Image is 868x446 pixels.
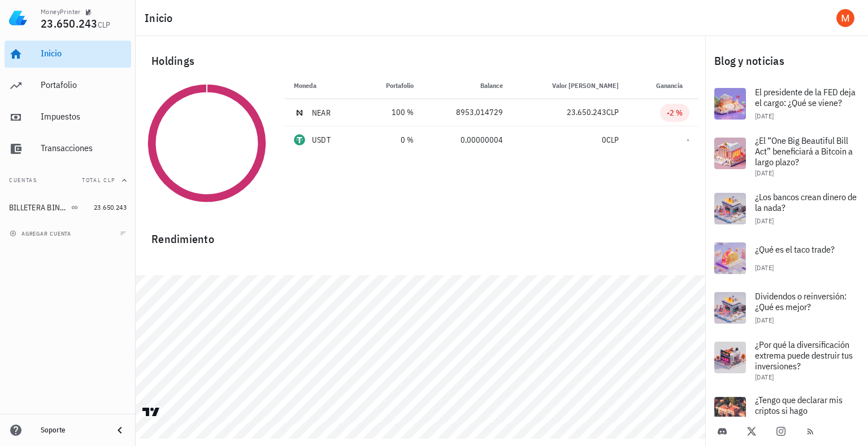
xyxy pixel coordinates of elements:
span: ¿Qué es el taco trade? [755,244,835,255]
span: ¿Tengo que declarar mis criptos si hago [PERSON_NAME]? [755,394,843,427]
div: 8953,014729 [432,107,503,118]
button: CuentasTotal CLP [5,167,131,194]
a: ¿Tengo que declarar mis criptos si hago [PERSON_NAME]? [705,388,868,443]
div: NEAR [312,107,331,118]
a: Impuestos [5,104,131,131]
div: NEAR-icon [294,107,305,118]
span: [DATE] [755,263,774,272]
div: Blog y noticias [705,43,868,79]
span: ¿Por qué la diversificación extrema puede destruir tus inversiones? [755,339,853,372]
a: El presidente de la FED deja el cargo: ¿Qué se viene? [DATE] [705,79,868,129]
a: ¿Por qué la diversificación extrema puede destruir tus inversiones? [DATE] [705,333,868,388]
span: Dividendos o reinversión: ¿Qué es mejor? [755,290,847,312]
div: 100 % [369,107,414,118]
div: MoneyPrinter [41,7,81,16]
div: BILLETERA BINANCE [9,203,69,213]
div: Portafolio [41,80,127,90]
span: [DATE] [755,217,774,225]
th: Portafolio [360,72,423,99]
div: Inicio [41,48,127,59]
a: Portafolio [5,72,131,99]
div: USDT-icon [294,134,305,145]
a: BILLETERA BINANCE 23.650.243 [5,194,131,221]
h1: Inicio [145,9,177,27]
a: Charting by TradingView [141,407,161,417]
th: Valor [PERSON_NAME] [512,72,628,99]
span: Total CLP [82,176,115,184]
div: Soporte [41,426,104,435]
span: 0 [602,135,606,145]
span: ¿Los bancos crean dinero de la nada? [755,191,857,213]
span: [DATE] [755,169,774,177]
div: Transacciones [41,143,127,153]
span: CLP [606,135,619,145]
span: El presidente de la FED deja el cargo: ¿Qué se viene? [755,86,856,108]
span: agregar cuenta [12,230,71,237]
span: - [687,135,689,145]
span: 23.650.243 [567,107,606,117]
a: Transacciones [5,135,131,162]
span: 23.650.243 [41,16,98,31]
div: avatar [836,9,854,27]
div: 0,00000004 [432,134,503,146]
span: [DATE] [755,112,774,120]
span: CLP [606,107,619,117]
a: Dividendos o reinversión: ¿Qué es mejor? [DATE] [705,283,868,333]
a: ¿El “One Big Beautiful Bill Act” beneficiará a Bitcoin a largo plazo? [DATE] [705,129,868,184]
span: Ganancia [656,81,689,90]
div: Rendimiento [142,221,698,248]
a: ¿Qué es el taco trade? [DATE] [705,233,868,283]
span: [DATE] [755,373,774,381]
a: Inicio [5,41,131,68]
div: 0 % [369,134,414,146]
img: LedgiFi [9,9,27,27]
span: ¿El “One Big Beautiful Bill Act” beneficiará a Bitcoin a largo plazo? [755,135,853,167]
button: agregar cuenta [7,228,76,239]
span: CLP [98,20,111,30]
th: Moneda [285,72,360,99]
div: Impuestos [41,111,127,122]
span: [DATE] [755,316,774,324]
div: Holdings [142,43,698,79]
a: ¿Los bancos crean dinero de la nada? [DATE] [705,184,868,233]
th: Balance [423,72,512,99]
div: USDT [312,134,331,145]
div: -2 % [667,107,683,118]
span: 23.650.243 [94,203,127,211]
